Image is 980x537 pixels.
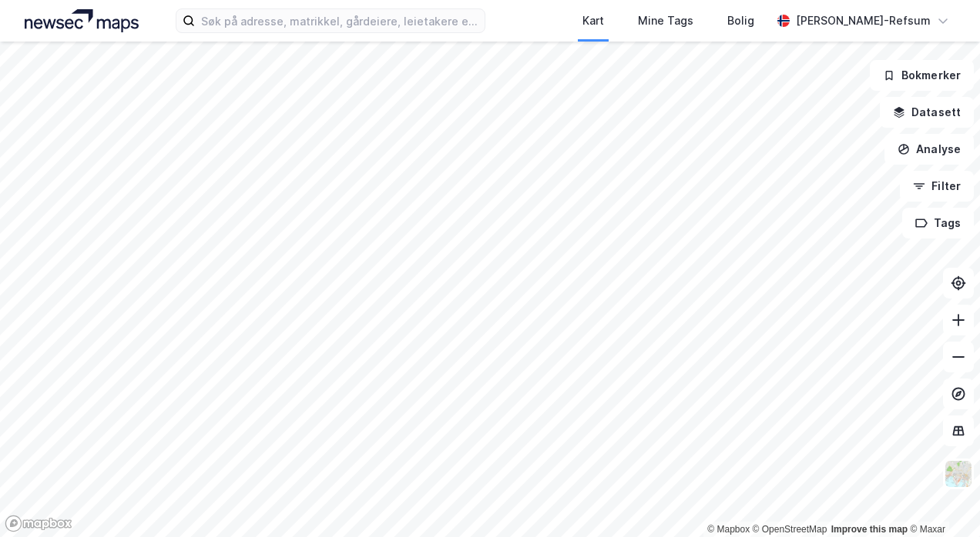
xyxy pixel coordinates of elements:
[25,9,139,32] img: logo.a4113a55bc3d86da70a041830d287a7e.svg
[902,208,974,238] button: Tags
[727,12,754,30] div: Bolig
[195,9,485,32] input: Søk på adresse, matrikkel, gårdeiere, leietakere eller personer
[880,97,974,128] button: Datasett
[903,463,980,537] div: Kontrollprogram for chat
[884,134,974,165] button: Analyse
[753,524,827,535] a: OpenStreetMap
[5,515,72,532] a: Mapbox homepage
[796,12,931,30] div: [PERSON_NAME]-Refsum
[638,12,693,30] div: Mine Tags
[870,60,974,91] button: Bokmerker
[831,524,908,535] a: Improve this map
[944,459,973,489] img: Z
[900,171,974,202] button: Filter
[707,524,750,535] a: Mapbox
[582,12,604,30] div: Kart
[903,463,980,537] iframe: Chat Widget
